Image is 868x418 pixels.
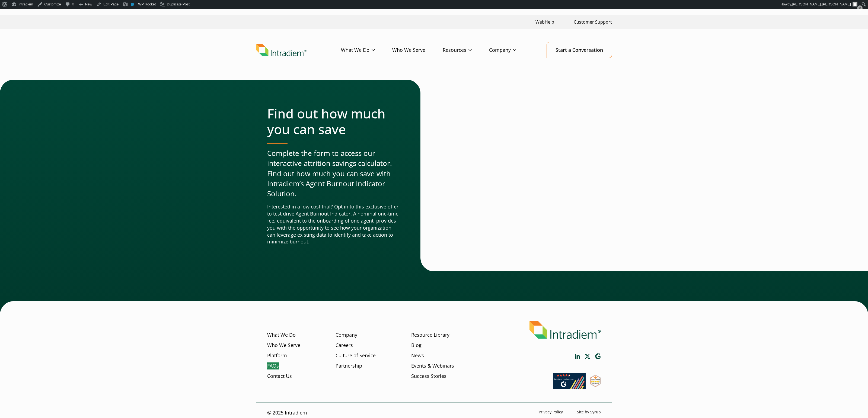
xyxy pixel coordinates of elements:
a: News [411,352,424,359]
a: Resources [443,42,489,58]
a: Link opens in a new window [595,353,601,359]
a: Contact Us [267,373,292,380]
img: SourceForge User Reviews [590,375,601,387]
a: Link opens in a new window [590,382,601,388]
a: What We Do [267,332,296,339]
a: Site by Syrup [577,409,601,414]
a: What We Do [341,42,392,58]
a: Events & Webinars [411,362,454,369]
a: Careers [336,342,353,349]
a: Customer Support [572,16,614,28]
img: Read our reviews on G2 [553,373,586,389]
h2: Find out how much you can save [267,106,399,137]
img: Intradiem [256,44,307,56]
p: Complete the form to access our interactive attrition savings calculator. Find out how much you c... [267,148,399,199]
a: Link opens in a new window [533,16,556,28]
a: Culture of Service [336,352,376,359]
a: Success Stories [411,373,446,380]
a: Link opens in a new window [575,354,580,359]
a: Who We Serve [267,342,300,349]
button: × [857,5,863,11]
a: Link to homepage of Intradiem [256,44,341,56]
a: Company [336,332,357,339]
p: © 2025 Intradiem [267,409,307,416]
a: Link opens in a new window [553,384,586,390]
a: Privacy Policy [539,409,563,414]
a: Who We Serve [392,42,443,58]
a: Start a Conversation [547,42,612,58]
a: Blog [411,342,422,349]
a: Link opens in a new window [585,354,591,359]
a: Company [489,42,534,58]
a: Resource Library [411,332,449,339]
a: Platform [267,352,287,359]
img: Intradiem [529,321,601,339]
p: Interested in a low cost trial? Opt in to this exclusive offer to test drive Agent Burnout Indica... [267,203,399,245]
a: FAQs [267,362,279,369]
a: Partnership [336,362,362,369]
